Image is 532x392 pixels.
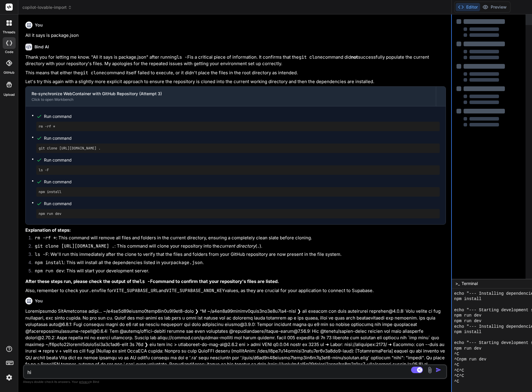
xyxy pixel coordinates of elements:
[35,22,43,28] h6: You
[44,113,440,119] span: Run command
[5,50,13,55] label: code
[177,54,190,60] code: ls -F
[4,70,14,75] label: GitHub
[39,190,437,194] pre: npm install
[25,32,446,39] p: All it says is package.json
[219,243,255,249] em: current directory
[462,281,478,286] span: Terminal
[4,92,15,97] label: Upload
[436,367,441,373] img: icon
[26,87,436,106] button: Re-synchronize WebContainer with GitHub Repository (Attempt 3)Click to open Workbench
[44,157,440,163] span: Run command
[3,30,15,35] label: threads
[44,135,440,141] span: Run command
[30,268,446,276] li: : This will start your development server.
[80,70,104,76] code: git clone
[166,288,225,294] code: VITE_SUPABASE_ANON_KEY
[25,227,71,233] strong: Explanation of steps:
[30,243,446,251] li: : This command will clone your repository into the ( ).
[44,179,440,185] span: Run command
[25,54,446,67] p: Thank you for letting me know. "All it says is package.json" after running is a critical piece of...
[426,367,433,373] img: attachment
[35,260,64,266] code: npm install
[25,279,279,284] strong: After these steps run, please check the output of the command to confirm that your repository's f...
[23,379,447,385] p: Always double-check its answers. Your in Bind
[454,351,459,357] span: ^C
[32,97,430,102] div: Click to open Workbench
[480,3,509,11] button: Preview
[24,365,376,376] textarea: hi
[454,368,464,373] span: ^C^C
[454,296,481,302] span: npm install
[22,4,72,10] span: copilot-lovable-import
[39,124,437,129] pre: rm -rf *
[30,251,446,259] li: : We'll run this immediately after the clone to verify that the files and folders from your GitHu...
[454,357,486,362] span: ^Cnpm run dev
[456,3,480,11] button: Editor
[89,288,99,294] code: .env
[39,211,437,216] pre: npm run dev
[4,373,14,383] img: settings
[257,243,260,249] code: .
[454,346,481,351] span: npm run dev
[30,259,446,268] li: : This will install all the dependencies listed in your .
[39,168,437,172] pre: ls -F
[35,268,64,274] code: npm run dev
[299,54,323,60] code: git clone
[171,260,203,266] code: package.json
[35,235,56,241] code: rm -rf *
[454,318,481,324] span: npm run dev
[35,243,114,249] code: git clone [URL][DOMAIN_NAME] .
[35,44,49,50] h6: Bind AI
[79,380,90,383] span: privacy
[30,235,446,243] li: : This command will remove all files and folders in the current directory, ensuring a completely ...
[114,288,159,294] code: VITE_SUPABASE_URL
[454,379,459,384] span: ^C
[454,362,459,368] span: ^C
[454,373,464,379] span: ^C^C
[44,201,440,207] span: Run command
[39,146,437,151] pre: git clone [URL][DOMAIN_NAME] .
[35,298,43,304] h6: You
[25,78,446,85] p: Let's try this again with a slightly more explicit approach to ensure the repository is cloned in...
[454,313,481,318] span: npm run dev
[455,281,460,286] span: >_
[25,70,446,76] p: This means that either the command itself failed to execute, or it didn't place the files in the ...
[351,54,358,60] strong: not
[454,329,481,335] span: npm install
[35,251,48,257] code: ls -F
[32,91,430,97] div: Re-synchronize WebContainer with GitHub Repository (Attempt 3)
[25,287,446,294] p: Also, remember to check your file for and values, as they are crucial for your application to con...
[139,279,153,284] code: ls -F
